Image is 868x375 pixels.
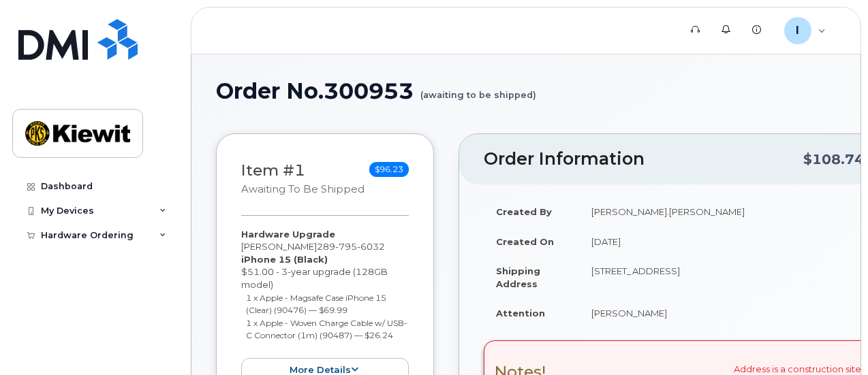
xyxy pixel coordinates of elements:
small: (awaiting to be shipped) [420,79,536,100]
div: $108.74 [803,146,864,172]
small: 1 x Apple - Magsafe Case iPhone 15 (Clear) (90476) — $69.99 [246,293,386,316]
span: 6032 [357,241,385,252]
span: 289 [317,241,385,252]
strong: Hardware Upgrade [241,229,335,240]
strong: Created By [496,206,552,217]
h3: Item #1 [241,162,365,197]
h1: Order No.300953 [216,79,836,103]
iframe: Messenger Launcher [809,316,858,365]
small: 1 x Apple - Woven Charge Cable w/ USB-C Connector (1m) (90487) — $26.24 [246,318,407,341]
h2: Order Information [484,150,803,169]
small: awaiting to be shipped [241,183,365,195]
span: $96.23 [369,162,409,177]
span: 795 [335,241,357,252]
strong: Attention [496,308,545,319]
strong: Created On [496,236,554,247]
strong: iPhone 15 (Black) [241,254,328,265]
strong: Shipping Address [496,265,540,289]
